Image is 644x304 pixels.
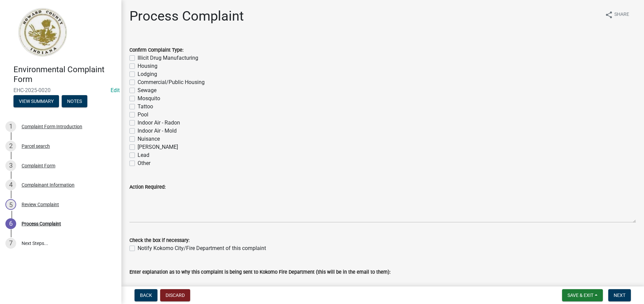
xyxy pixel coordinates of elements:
button: View Summary [13,95,59,107]
label: Action Required: [129,185,166,190]
div: 3 [5,160,16,171]
a: Edit [111,87,120,93]
span: Share [614,11,629,19]
label: Notify Kokomo City/Fire Department of this complaint [138,244,266,252]
button: Next [608,289,631,301]
label: Indoor Air - Radon [138,119,180,127]
div: Complaint Form [22,163,55,168]
h1: Process Complaint [129,8,244,24]
i: share [605,11,613,19]
div: 4 [5,179,16,190]
button: shareShare [599,8,635,21]
div: Complaint Form Introduction [22,124,82,129]
button: Discard [160,289,190,301]
div: Review Complaint [22,202,59,207]
button: Notes [62,95,87,107]
label: Nuisance [138,135,160,143]
label: Other [138,159,150,167]
span: Next [614,293,625,298]
label: Enter explanation as to why this complaint is being sent to Kokomo Fire Department (this will be ... [129,270,390,275]
wm-modal-confirm: Edit Application Number [111,87,120,93]
label: Housing [138,62,157,70]
label: Indoor Air - Mold [138,127,177,135]
div: Process Complaint [22,221,61,226]
div: Parcel search [22,144,50,148]
div: 6 [5,218,16,229]
div: 1 [5,121,16,132]
wm-modal-confirm: Notes [62,99,87,104]
label: Confirm Complaint Type: [129,48,183,53]
label: Check the box if necessary: [129,238,189,243]
button: Back [135,289,157,301]
label: Pool [138,111,148,119]
wm-modal-confirm: Summary [13,99,59,104]
img: Howard County, Indiana [13,7,71,58]
label: [PERSON_NAME] [138,143,178,151]
label: Sewage [138,86,156,94]
button: Save & Exit [562,289,603,301]
div: Complainant Information [22,183,75,187]
label: Illicit Drug Manufacturing [138,54,198,62]
label: Lead [138,151,149,159]
label: Mosquito [138,94,160,103]
div: 5 [5,199,16,210]
span: EHC-2025-0020 [13,87,108,93]
label: Lodging [138,70,157,78]
span: Save & Exit [567,293,593,298]
span: Back [140,293,152,298]
h4: Environmental Complaint Form [13,65,116,84]
div: 7 [5,238,16,249]
label: Commercial/Public Housing [138,78,205,86]
div: 2 [5,141,16,151]
label: Tattoo [138,103,153,111]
